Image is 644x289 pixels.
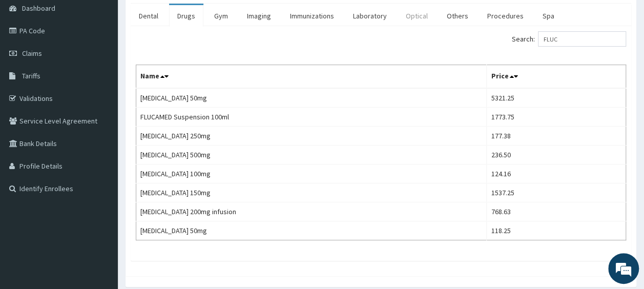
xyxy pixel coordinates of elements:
td: [MEDICAL_DATA] 50mg [136,221,487,240]
th: Price [487,65,626,89]
span: Claims [22,49,42,58]
td: 177.38 [487,127,626,146]
td: 236.50 [487,146,626,164]
a: Others [439,5,476,27]
label: Search: [512,31,626,47]
td: 768.63 [487,202,626,221]
td: 124.16 [487,164,626,183]
th: Name [136,65,487,89]
td: [MEDICAL_DATA] 500mg [136,146,487,164]
a: Procedures [479,5,532,27]
a: Spa [534,5,563,27]
textarea: Type your message and hit 'Enter' [5,185,195,221]
a: Optical [398,5,436,27]
a: Imaging [239,5,279,27]
a: Gym [206,5,236,27]
td: 1773.75 [487,108,626,127]
span: Dashboard [22,4,55,13]
a: Laboratory [345,5,395,27]
td: [MEDICAL_DATA] 100mg [136,164,487,183]
td: 118.25 [487,221,626,240]
td: [MEDICAL_DATA] 150mg [136,183,487,202]
div: Chat with us now [53,57,172,71]
input: Search: [538,31,626,47]
td: [MEDICAL_DATA] 250mg [136,127,487,146]
a: Drugs [169,5,203,27]
td: [MEDICAL_DATA] 200mg infusion [136,202,487,221]
span: Tariffs [22,71,40,80]
span: We're online! [59,82,141,185]
td: 1537.25 [487,183,626,202]
a: Immunizations [282,5,342,27]
td: FLUCAMED Suspension 100ml [136,108,487,127]
td: 5321.25 [487,88,626,108]
img: d_794563401_company_1708531726252_794563401 [19,51,41,77]
a: Dental [131,5,167,27]
td: [MEDICAL_DATA] 50mg [136,88,487,108]
div: Minimize live chat window [168,5,193,30]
